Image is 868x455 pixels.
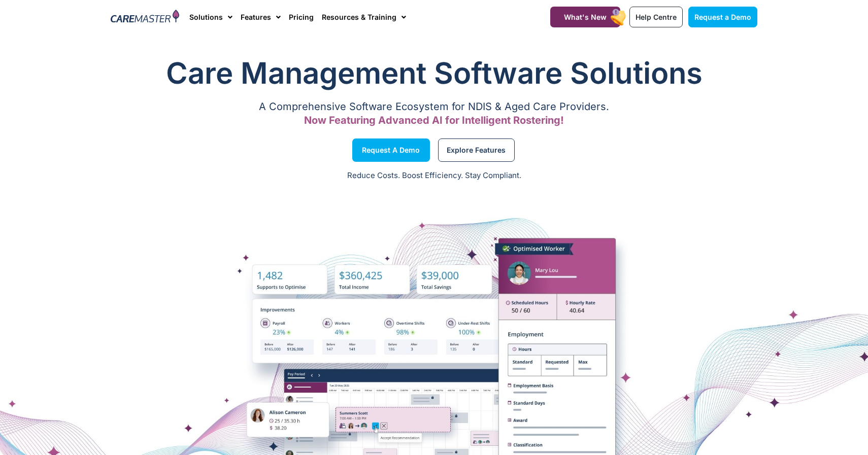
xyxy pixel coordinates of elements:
[629,7,683,27] a: Help Centre
[564,13,607,21] span: What's New
[694,13,751,21] span: Request a Demo
[438,138,515,162] a: Explore Features
[362,148,420,153] span: Request a Demo
[111,10,179,25] img: CareMaster Logo
[447,148,506,153] span: Explore Features
[550,7,620,27] a: What's New
[6,170,862,182] p: Reduce Costs. Boost Efficiency. Stay Compliant.
[636,13,677,21] span: Help Centre
[111,53,757,93] h1: Care Management Software Solutions
[352,138,430,162] a: Request a Demo
[688,7,757,27] a: Request a Demo
[111,103,757,110] p: A Comprehensive Software Ecosystem for NDIS & Aged Care Providers.
[304,114,564,126] span: Now Featuring Advanced AI for Intelligent Rostering!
